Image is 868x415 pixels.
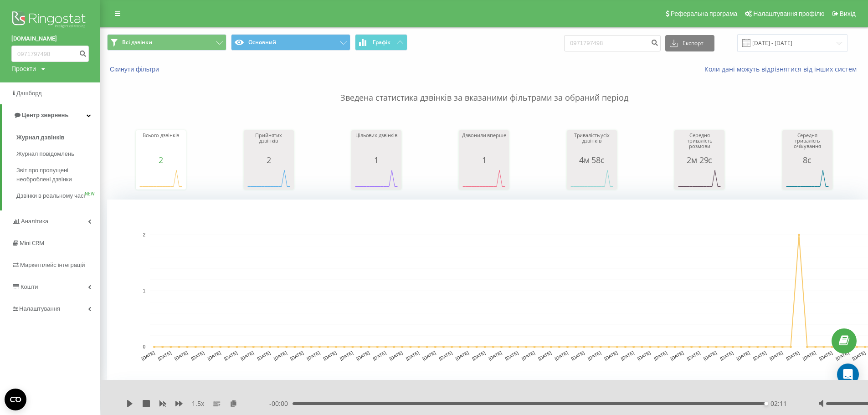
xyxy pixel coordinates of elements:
[455,350,470,361] text: [DATE]
[438,350,453,361] text: [DATE]
[11,34,89,43] a: [DOMAIN_NAME]
[354,155,399,164] div: 1
[686,350,701,361] text: [DATE]
[16,166,96,184] span: Звіт про пропущені необроблені дзвінки
[354,133,399,155] div: Цільових дзвінків
[16,90,42,97] span: Дашборд
[818,350,833,361] text: [DATE]
[569,155,615,164] div: 4м 58с
[372,350,387,361] text: [DATE]
[785,350,800,361] text: [DATE]
[840,10,856,17] span: Вихід
[16,162,100,188] a: Звіт про пропущені необроблені дзвінки
[354,164,399,192] svg: A chart.
[269,399,293,408] span: - 00:00
[637,350,652,361] text: [DATE]
[785,164,830,192] svg: A chart.
[107,74,861,104] p: Зведена статистика дзвінків за вказаними фільтрами за обраний період
[719,350,734,361] text: [DATE]
[323,350,338,361] text: [DATE]
[504,350,519,361] text: [DATE]
[554,350,569,361] text: [DATE]
[231,34,350,51] button: Основний
[11,64,36,73] div: Проекти
[138,155,184,164] div: 2
[143,232,145,237] text: 2
[461,155,507,164] div: 1
[785,155,830,164] div: 8с
[537,350,552,361] text: [DATE]
[21,218,48,225] span: Аналiтика
[107,34,226,51] button: Всі дзвінки
[339,350,354,361] text: [DATE]
[770,399,787,408] span: 02:11
[273,350,288,361] text: [DATE]
[289,350,304,361] text: [DATE]
[5,389,26,410] button: Open CMP widget
[677,155,722,164] div: 2м 29с
[192,399,204,408] span: 1.5 x
[620,350,635,361] text: [DATE]
[704,65,861,73] a: Коли дані можуть відрізнятися вiд інших систем
[141,350,156,361] text: [DATE]
[488,350,503,361] text: [DATE]
[764,402,768,405] div: Accessibility label
[240,350,255,361] text: [DATE]
[471,350,486,361] text: [DATE]
[569,133,615,155] div: Тривалість усіх дзвінків
[461,164,507,192] div: A chart.
[677,164,722,192] svg: A chart.
[753,10,824,17] span: Налаштування профілю
[669,350,684,361] text: [DATE]
[785,133,830,155] div: Середня тривалість очікування
[223,350,238,361] text: [DATE]
[143,288,145,293] text: 1
[373,39,390,46] span: Графік
[143,344,145,349] text: 0
[835,350,850,361] text: [DATE]
[570,350,586,361] text: [DATE]
[16,129,100,146] a: Журнал дзвінків
[11,9,89,32] img: Ringostat logo
[16,149,74,159] span: Журнал повідомлень
[653,350,668,361] text: [DATE]
[852,350,867,361] text: [DATE]
[2,104,100,126] a: Центр звернень
[190,350,205,361] text: [DATE]
[257,350,272,361] text: [DATE]
[521,350,536,361] text: [DATE]
[246,155,292,164] div: 2
[671,10,738,17] span: Реферальна програма
[20,240,44,246] span: Mini CRM
[355,34,407,51] button: Графік
[16,188,100,204] a: Дзвінки в реальному часіNEW
[157,350,172,361] text: [DATE]
[587,350,602,361] text: [DATE]
[421,350,437,361] text: [DATE]
[355,350,370,361] text: [DATE]
[16,191,85,200] span: Дзвінки в реальному часі
[11,46,89,62] input: Пошук за номером
[22,112,68,118] span: Центр звернень
[736,350,751,361] text: [DATE]
[246,164,292,192] svg: A chart.
[564,35,661,51] input: Пошук за номером
[174,350,189,361] text: [DATE]
[569,164,615,192] svg: A chart.
[138,164,184,192] svg: A chart.
[19,305,60,312] span: Налаштування
[306,350,321,361] text: [DATE]
[107,65,164,73] button: Скинути фільтри
[122,39,152,46] span: Всі дзвінки
[21,283,38,290] span: Кошти
[837,364,859,385] div: Open Intercom Messenger
[16,146,100,162] a: Журнал повідомлень
[138,133,184,155] div: Всього дзвінків
[677,133,722,155] div: Середня тривалість розмови
[802,350,817,361] text: [DATE]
